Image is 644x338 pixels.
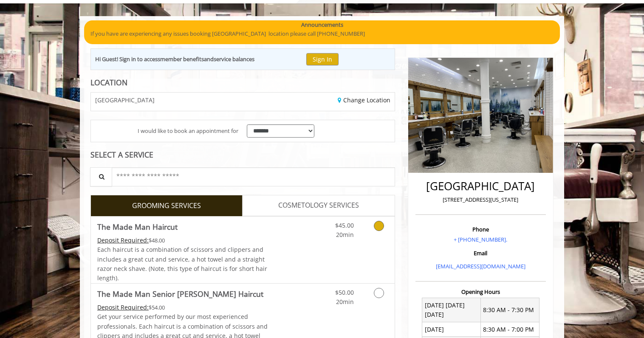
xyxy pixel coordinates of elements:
[418,226,544,232] h3: Phone
[278,200,359,211] span: COSMETOLOGY SERVICES
[95,97,155,103] span: [GEOGRAPHIC_DATA]
[436,262,525,270] a: [EMAIL_ADDRESS][DOMAIN_NAME]
[90,29,554,38] p: If you have are experiencing any issues booking [GEOGRAPHIC_DATA] location please call [PHONE_NUM...
[480,322,539,337] td: 8:30 AM - 7:00 PM
[336,231,354,239] span: 20min
[336,298,354,306] span: 20min
[335,221,354,229] span: $45.00
[132,200,201,211] span: GROOMING SERVICES
[301,20,343,29] b: Announcements
[418,250,544,256] h3: Email
[97,236,268,245] div: $48.00
[138,127,238,135] span: I would like to book an appointment for
[480,298,539,322] td: 8:30 AM - 7:30 PM
[97,303,149,311] span: This service needs some Advance to be paid before we block your appointment
[97,303,268,312] div: $54.00
[97,245,267,282] span: Each haircut is a combination of scissors and clippers and includes a great cut and service, a ho...
[306,53,339,65] button: Sign In
[90,151,395,159] div: SELECT A SERVICE
[97,236,149,244] span: This service needs some Advance to be paid before we block your appointment
[90,167,112,186] button: Service Search
[335,288,354,296] span: $50.00
[418,195,544,204] p: [STREET_ADDRESS][US_STATE]
[415,289,546,295] h3: Opening Hours
[90,77,127,87] b: LOCATION
[97,221,178,233] b: The Made Man Haircut
[422,298,481,322] td: [DATE] [DATE] [DATE]
[95,55,254,64] div: Hi Guest! Sign in to access and
[338,96,390,104] a: Change Location
[214,55,254,63] b: service balances
[160,55,204,63] b: member benefits
[454,236,507,243] a: + [PHONE_NUMBER].
[422,322,481,337] td: [DATE]
[97,288,263,300] b: The Made Man Senior [PERSON_NAME] Haircut
[418,180,544,192] h2: [GEOGRAPHIC_DATA]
